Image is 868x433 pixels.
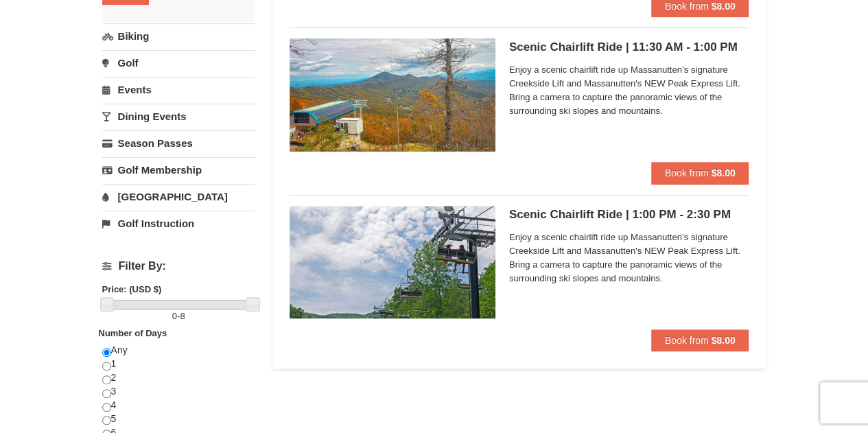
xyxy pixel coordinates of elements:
[711,335,735,346] strong: $8.00
[651,329,749,351] button: Book from $8.00
[711,1,735,12] strong: $8.00
[509,63,749,118] span: Enjoy a scenic chairlift ride up Massanutten’s signature Creekside Lift and Massanutten's NEW Pea...
[665,167,709,178] span: Book from
[102,130,255,156] a: Season Passes
[665,335,709,346] span: Book from
[102,50,255,75] a: Golf
[102,157,255,183] a: Golf Membership
[509,40,749,54] h5: Scenic Chairlift Ride | 11:30 AM - 1:00 PM
[665,1,709,12] span: Book from
[102,104,255,129] a: Dining Events
[99,328,167,338] strong: Number of Days
[102,260,255,272] h4: Filter By:
[102,77,255,102] a: Events
[102,211,255,236] a: Golf Instruction
[711,167,735,178] strong: $8.00
[172,311,177,321] span: 0
[102,309,255,323] label: -
[290,206,495,318] img: 24896431-9-664d1467.jpg
[290,38,495,151] img: 24896431-13-a88f1aaf.jpg
[102,23,255,49] a: Biking
[509,208,749,222] h5: Scenic Chairlift Ride | 1:00 PM - 2:30 PM
[102,284,162,294] strong: Price: (USD $)
[180,311,185,321] span: 8
[102,184,255,209] a: [GEOGRAPHIC_DATA]
[509,231,749,285] span: Enjoy a scenic chairlift ride up Massanutten’s signature Creekside Lift and Massanutten's NEW Pea...
[651,162,749,184] button: Book from $8.00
